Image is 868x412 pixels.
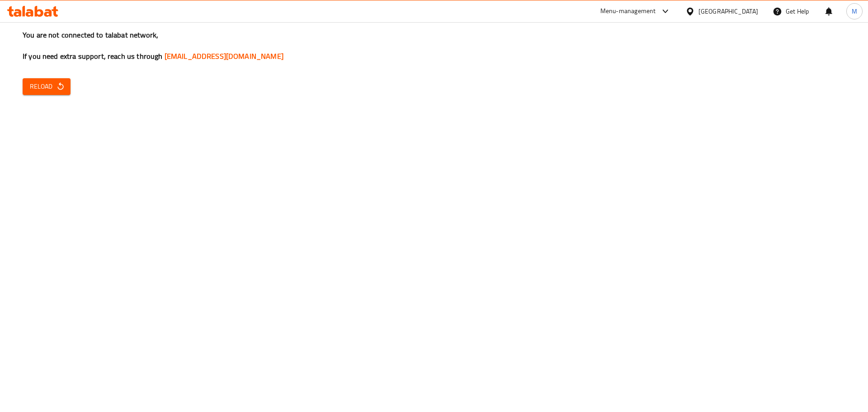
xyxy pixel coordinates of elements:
span: M [852,6,857,16]
div: Menu-management [600,6,656,17]
a: [EMAIL_ADDRESS][DOMAIN_NAME] [165,49,283,63]
span: Reload [30,81,63,92]
button: Reload [23,78,71,95]
h3: You are not connected to talabat network, If you need extra support, reach us through [23,30,845,62]
div: [GEOGRAPHIC_DATA] [698,6,758,16]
